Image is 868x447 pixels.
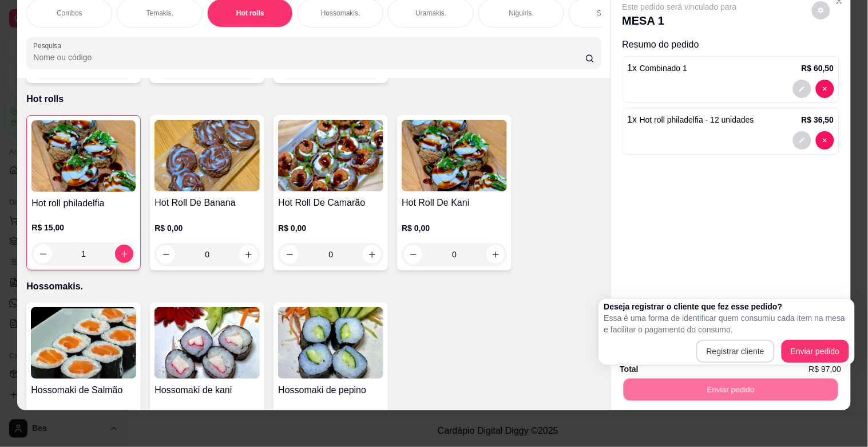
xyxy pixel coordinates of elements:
[278,222,383,234] p: R$ 0,00
[816,131,834,150] button: decrease-product-quantity
[628,113,754,127] p: 1 x
[802,62,834,74] p: R$ 60,50
[31,197,136,210] h4: Hot roll philadelfia
[154,196,260,210] h4: Hot Roll De Banana
[816,80,834,98] button: decrease-product-quantity
[154,307,260,379] img: product-image
[154,120,260,191] img: product-image
[415,9,446,18] p: Uramakis.
[793,80,811,98] button: decrease-product-quantity
[154,383,260,397] h4: Hossomaki de kani
[809,363,842,375] span: R$ 97,00
[278,120,383,191] img: product-image
[278,196,383,210] h4: Hot Roll De Camarão
[154,409,260,420] p: R$ 0,00
[623,378,838,401] button: Enviar pedido
[278,383,383,397] h4: Hossomaki de pepino
[31,409,136,420] p: R$ 0,00
[31,222,136,233] p: R$ 15,00
[33,41,65,50] label: Pesquisa
[33,52,585,63] input: Pesquisa
[509,9,534,18] p: Niguiris.
[402,222,507,234] p: R$ 0,00
[793,131,811,150] button: decrease-product-quantity
[278,307,383,379] img: product-image
[604,301,849,312] h2: Deseja registrar o cliente que fez esse pedido?
[31,307,136,379] img: product-image
[623,13,737,29] p: MESA 1
[696,340,775,363] button: Registrar cliente
[597,9,627,18] p: Sashimis.
[31,120,136,192] img: product-image
[604,312,849,335] p: Essa é uma forma de identificar quem consumiu cada item na mesa e facilitar o pagamento do consumo.
[802,114,834,126] p: R$ 36,50
[782,340,849,363] button: Enviar pedido
[812,1,830,19] button: decrease-product-quantity
[146,9,173,18] p: Temakis.
[402,120,507,191] img: product-image
[154,222,260,234] p: R$ 0,00
[640,115,754,124] span: Hot roll philadelfia - 12 unidades
[26,92,601,106] p: Hot rolls
[623,1,737,13] p: Este pedido será vinculado para
[623,38,839,52] p: Resumo do pedido
[278,409,383,420] p: R$ 0,00
[31,383,136,397] h4: Hossomaki de Salmão
[402,196,507,210] h4: Hot Roll De Kani
[640,64,687,73] span: Combinado 1
[57,9,82,18] p: Combos
[26,280,601,293] p: Hossomakis.
[620,364,639,374] strong: Total
[628,61,688,75] p: 1 x
[236,9,264,18] p: Hot rolls
[321,9,360,18] p: Hossomakis.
